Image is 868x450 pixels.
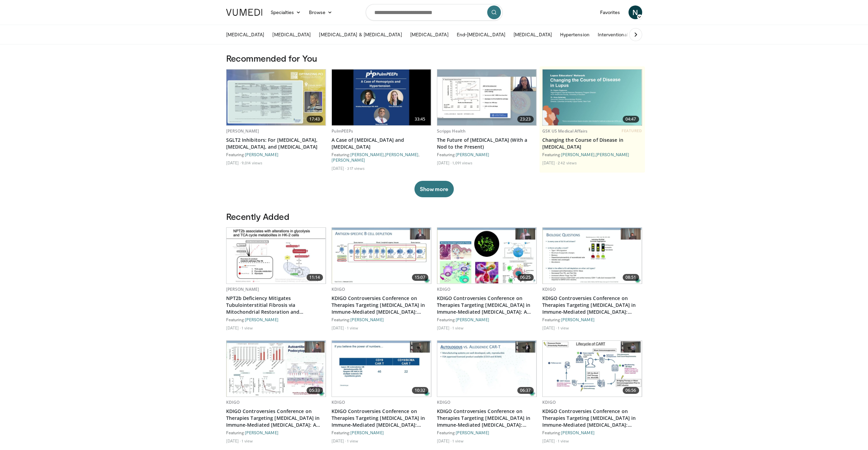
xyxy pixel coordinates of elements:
a: Changing the Course of Disease in [MEDICAL_DATA] [542,137,642,150]
span: 05:33 [307,387,323,394]
img: 352d06eb-0bc6-474b-99cc-68e4dd3b2025.620x360_q85_upscale.jpg [226,228,326,284]
img: c7b0a3a1-ae33-4643-910b-cc43b5a573cb.620x360_q85_upscale.jpg [543,341,642,397]
li: [DATE] [332,165,346,171]
div: Featuring: [437,152,537,157]
li: 1 view [347,325,358,330]
a: [PERSON_NAME] [350,317,384,322]
a: KDIGO Controversies Conference on Therapies Targeting [MEDICAL_DATA] in Immune-Mediated [MEDICAL_... [226,408,326,428]
a: [MEDICAL_DATA] [509,28,556,41]
div: Featuring: [437,430,537,435]
a: [PERSON_NAME] [561,430,595,435]
div: Featuring: [542,317,642,322]
a: Browse [305,5,336,19]
img: 30b1a22c-7b88-431a-9ded-2f5534a8f00a.620x360_q85_upscale.jpg [437,341,536,397]
a: 17:43 [226,70,326,125]
a: [PERSON_NAME] [350,152,384,157]
a: [PERSON_NAME] [245,152,278,157]
a: [PERSON_NAME] [350,430,384,435]
li: [DATE] [226,438,241,443]
div: Featuring: [332,317,431,322]
div: Featuring: [226,152,326,157]
a: PulmPEEPs [332,128,353,134]
a: KDIGO Controversies Conference on Therapies Targeting [MEDICAL_DATA] in Immune-Mediated [MEDICAL_... [542,295,642,315]
li: [DATE] [226,325,241,330]
a: KDIGO Controversies Conference on Therapies Targeting [MEDICAL_DATA] in Immune-Mediated [MEDICAL_... [437,295,537,315]
span: FEATURED [622,128,642,133]
a: Hypertension [556,28,594,41]
span: 17:43 [307,116,323,123]
span: 15:07 [412,274,428,281]
span: 06:56 [623,387,639,394]
a: The Future of [MEDICAL_DATA] (With a Nod to the Present) [437,137,537,150]
span: 08:51 [623,274,639,281]
a: [MEDICAL_DATA] [268,28,315,41]
a: N [629,5,642,19]
li: 1 view [452,325,464,330]
img: 9a42e529-b9db-40f8-ac28-c8450e15e32b.620x360_q85_upscale.jpg [437,70,536,125]
a: 10:32 [332,341,431,397]
a: KDIGO Controversies Conference on Therapies Targeting [MEDICAL_DATA] in Immune-Mediated [MEDICAL_... [332,295,431,315]
a: End-[MEDICAL_DATA] [453,28,509,41]
input: Search topics, interventions [366,4,503,21]
li: [DATE] [332,325,346,330]
img: 2ee4df19-b81f-40af-afe1-0d7ea2b5cc03.620x360_q85_upscale.jpg [332,70,431,125]
a: KDIGO [437,399,451,405]
a: 08:51 [543,228,642,284]
a: Favorites [596,5,624,19]
span: 33:45 [412,116,428,123]
img: VuMedi Logo [226,9,262,16]
a: KDIGO [542,286,556,292]
img: 1d51b0e9-68c0-4c9e-87aa-fa1035fa2733.620x360_q85_upscale.jpg [437,228,536,284]
a: KDIGO Controversies Conference on Therapies Targeting [MEDICAL_DATA] in Immune-Mediated [MEDICAL_... [437,408,537,428]
div: Featuring: [332,430,431,435]
a: 11:14 [226,228,326,284]
a: 33:45 [332,70,431,125]
button: Show more [414,181,454,197]
li: [DATE] [542,160,557,165]
a: KDIGO Controversies Conference on Therapies Targeting [MEDICAL_DATA] in Immune-Mediated [MEDICAL_... [542,408,642,428]
h3: Recently Added [226,211,642,222]
a: [PERSON_NAME] [561,317,595,322]
a: 06:56 [543,341,642,397]
li: 1 view [242,325,253,330]
li: [DATE] [437,325,452,330]
li: 9,014 views [242,160,262,165]
a: Interventional Nephrology [594,28,659,41]
a: KDIGO [226,399,240,405]
li: 1 view [347,438,358,443]
span: 23:23 [517,116,534,123]
div: Featuring: [226,430,326,435]
li: [DATE] [226,160,241,165]
a: [PERSON_NAME] [385,152,418,157]
li: [DATE] [542,438,557,443]
a: [PERSON_NAME] [226,286,259,292]
a: 06:25 [437,228,536,284]
img: 51674274-7d49-470f-bd2b-536f53d6503c.620x360_q85_upscale.jpg [332,228,431,284]
a: Scripps Health [437,128,466,134]
li: 242 views [558,160,577,165]
div: Featuring: , , [332,152,431,163]
a: [MEDICAL_DATA] [222,28,269,41]
span: 06:37 [517,387,534,394]
a: [PERSON_NAME] [332,158,365,162]
img: 840d6caa-1345-4403-b4f1-cf513f64ff0e.620x360_q85_upscale.jpg [543,228,642,284]
div: Featuring: [437,317,537,322]
span: 06:25 [517,274,534,281]
img: 8352d2cf-868a-4a06-b22b-705b3c78dbc8.620x360_q85_upscale.jpg [226,341,326,397]
h3: Recommended for You [226,53,642,64]
a: [PERSON_NAME] [245,430,278,435]
a: [PERSON_NAME] [245,317,278,322]
li: [DATE] [332,438,346,443]
a: KDIGO [437,286,451,292]
span: 04:47 [623,116,639,123]
a: [PERSON_NAME] [226,128,259,134]
li: [DATE] [542,325,557,330]
a: [MEDICAL_DATA] & [MEDICAL_DATA] [315,28,406,41]
a: [MEDICAL_DATA] [406,28,453,41]
a: A Case of [MEDICAL_DATA] and [MEDICAL_DATA] [332,137,431,150]
a: 23:23 [437,70,536,125]
a: NPT2b Deficiency Mitigates Tubulointerstitial Fibrosis via Mitochondrial Restoration and Suppress... [226,295,326,315]
a: KDIGO [332,399,345,405]
img: efb8fdba-0fb1-4741-8d68-2dbd0ad49e71.620x360_q85_upscale.jpg [226,70,326,125]
span: 10:32 [412,387,428,394]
